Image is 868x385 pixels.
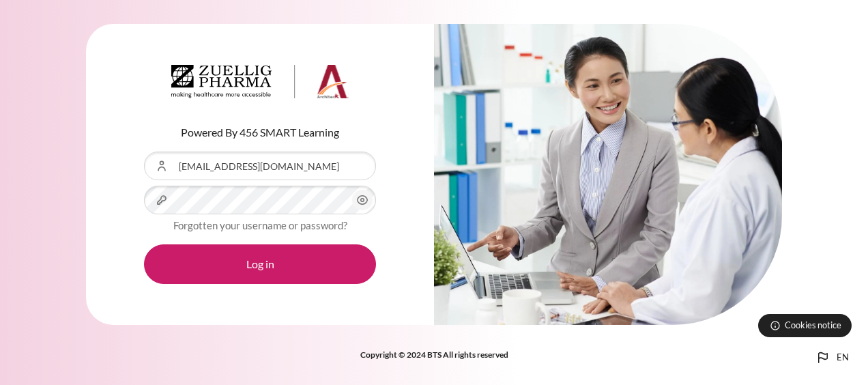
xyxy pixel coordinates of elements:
[758,314,852,337] button: Cookies notice
[171,65,349,99] img: Architeck
[360,350,508,360] strong: Copyright © 2024 BTS All rights reserved
[837,351,849,365] span: en
[809,344,854,371] button: Languages
[144,152,376,180] input: Username or Email Address
[173,219,347,231] a: Forgotten your username or password?
[785,319,841,332] span: Cookies notice
[144,244,376,284] button: Log in
[171,65,349,104] a: Architeck
[144,124,376,141] p: Powered By 456 SMART Learning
